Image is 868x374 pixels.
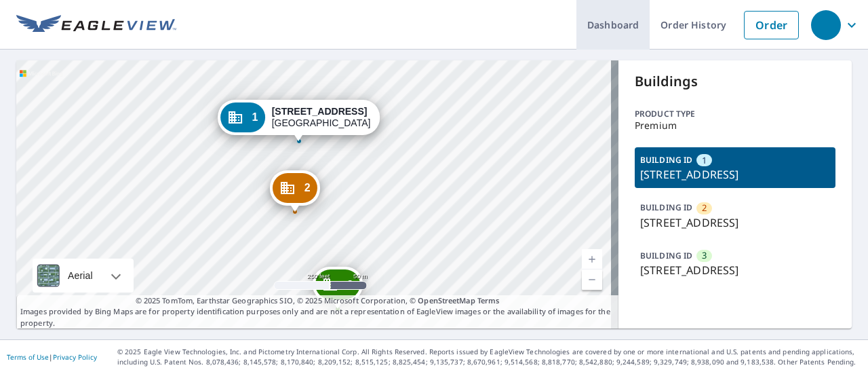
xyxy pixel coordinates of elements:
p: Buildings [635,71,835,92]
span: 1 [702,154,707,167]
a: Current Level 17, Zoom Out [582,269,602,290]
div: Dropped pin, building 3, Commercial property, 7230 Westfield Plaza Dr Belleville, IL 62223 [313,267,363,309]
p: BUILDING ID [640,250,692,261]
span: © 2025 TomTom, Earthstar Geographics SIO, © 2025 Microsoft Corporation, © [136,295,500,307]
span: 3 [702,249,707,262]
p: BUILDING ID [640,202,692,213]
span: 3 [347,280,353,290]
p: BUILDING ID [640,154,692,166]
p: © 2025 Eagle View Technologies, Inc. and Pictometry International Corp. All Rights Reserved. Repo... [117,347,861,367]
p: Premium [635,120,835,131]
p: [STREET_ADDRESS] [640,262,830,278]
a: OpenStreetMap [418,295,475,305]
img: EV Logo [16,15,176,35]
a: Order [744,11,799,39]
span: 2 [702,202,707,214]
p: | [7,353,97,361]
p: [STREET_ADDRESS] [640,214,830,231]
span: 2 [304,183,311,193]
p: [STREET_ADDRESS] [640,166,830,183]
a: Current Level 17, Zoom In [582,249,602,269]
div: Dropped pin, building 2, Commercial property, 7310 Westfield Plaza Dr Belleville, IL 62223 [270,170,320,212]
div: [GEOGRAPHIC_DATA] [272,106,371,129]
div: Dropped pin, building 1, Commercial property, 7330 Westfield Plaza Dr Belleville, IL 62223 [218,100,380,142]
strong: [STREET_ADDRESS] [272,106,368,117]
a: Terms [477,295,500,305]
p: Images provided by Bing Maps are for property identification purposes only and are not a represen... [16,295,618,329]
a: Terms of Use [7,352,49,362]
a: Privacy Policy [53,352,97,362]
div: Aerial [33,259,134,293]
p: Product type [635,108,835,120]
span: 1 [252,112,258,122]
div: Aerial [64,259,97,293]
